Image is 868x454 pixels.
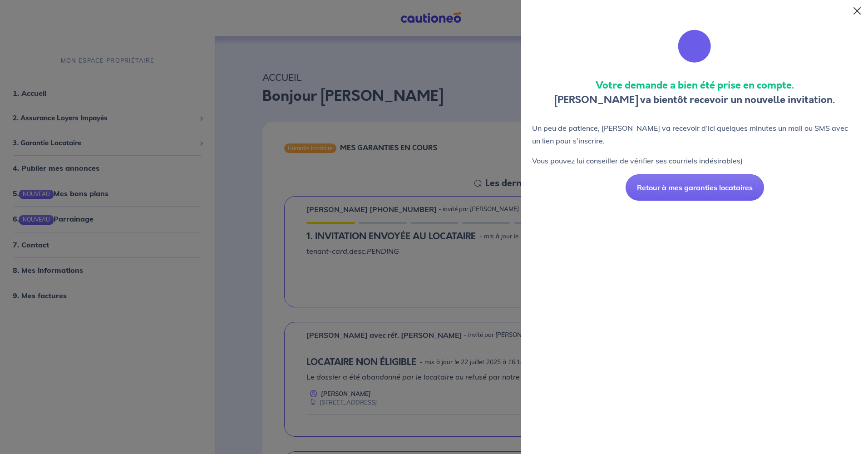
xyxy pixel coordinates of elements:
button: Close [850,4,864,18]
button: Retour à mes garanties locataires [626,174,764,201]
p: [PERSON_NAME] va bientôt recevoir un nouvelle invitation. [532,78,857,107]
strong: Votre demande a bien été prise en compte. [596,78,794,92]
img: illu_invit.svg [670,22,719,71]
p: Vous pouvez lui conseiller de vérifier ses courriels indésirables) [532,154,857,167]
p: Un peu de patience, [PERSON_NAME] va recevoir d’ici quelques minutes un mail ou SMS avec un lien ... [532,122,857,147]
